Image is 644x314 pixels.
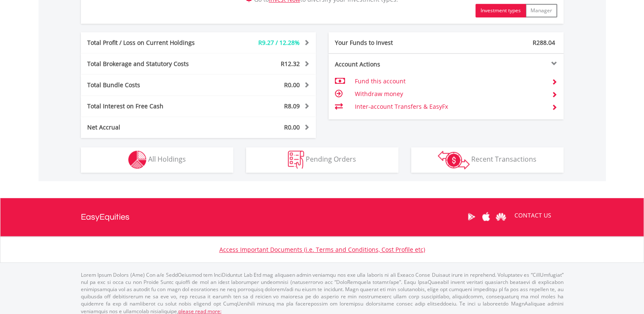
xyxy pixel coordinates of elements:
button: Manager [525,4,557,17]
div: Total Brokerage and Statutory Costs [81,60,218,68]
span: Pending Orders [306,154,356,164]
span: R9.27 / 12.28% [258,39,300,47]
div: Your Funds to Invest [329,39,446,47]
td: Withdraw money [354,88,544,100]
button: Pending Orders [246,147,398,173]
img: pending_instructions-wht.png [288,151,304,169]
a: CONTACT US [509,204,557,227]
span: All Holdings [148,154,186,164]
td: Fund this account [354,75,544,88]
div: Account Actions [329,60,446,69]
td: Inter-account Transfers & EasyFx [354,100,544,113]
img: holdings-wht.png [128,151,146,169]
button: Investment types [475,4,526,17]
div: Total Interest on Free Cash [81,102,218,110]
a: EasyEquities [81,198,130,236]
img: transactions-zar-wht.png [438,151,470,169]
a: Apple [479,204,494,230]
span: R288.04 [533,39,555,47]
div: Total Profit / Loss on Current Holdings [81,39,218,47]
span: R0.00 [284,123,300,131]
span: R8.09 [284,102,300,110]
div: Total Bundle Costs [81,81,218,89]
span: R12.32 [281,60,300,68]
span: R0.00 [284,81,300,89]
div: Net Accrual [81,123,218,132]
button: Recent Transactions [411,147,564,173]
a: Huawei [494,204,509,230]
button: All Holdings [81,147,233,173]
a: Access Important Documents (i.e. Terms and Conditions, Cost Profile etc) [219,245,425,253]
a: Google Play [464,204,479,230]
span: Recent Transactions [471,154,536,164]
